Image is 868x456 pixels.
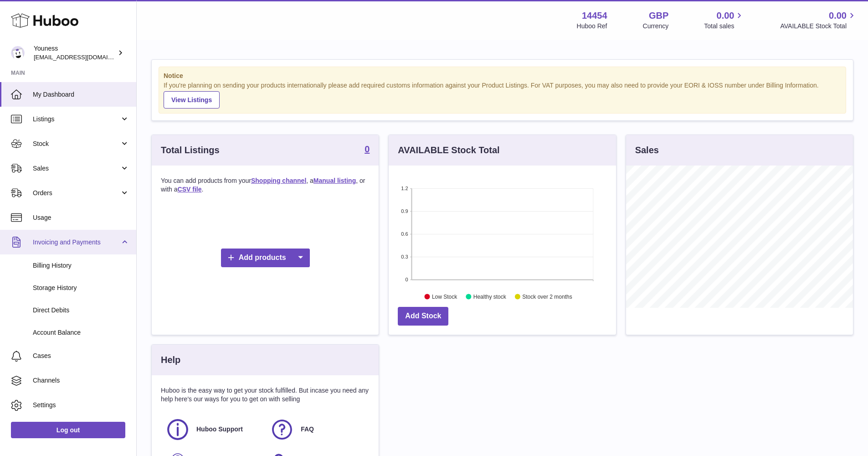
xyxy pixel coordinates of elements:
[577,22,607,31] div: Huboo Ref
[270,417,365,442] a: FAQ
[780,10,857,31] a: 0.00 AVAILABLE Stock Total
[161,354,180,366] h3: Help
[829,10,847,22] span: 0.00
[401,231,408,237] text: 0.6
[11,422,125,438] a: Log out
[649,10,668,22] strong: GBP
[365,145,370,154] strong: 0
[717,10,734,22] span: 0.00
[401,186,408,191] text: 1.2
[33,352,129,360] span: Cases
[33,376,129,385] span: Channels
[33,140,120,148] span: Stock
[33,90,129,99] span: My Dashboard
[33,306,129,315] span: Direct Debits
[33,328,129,337] span: Account Balance
[34,44,116,62] div: Youness
[398,144,499,156] h3: AVAILABLE Stock Total
[33,164,120,173] span: Sales
[33,284,129,292] span: Storage History
[643,22,669,31] div: Currency
[33,401,129,409] span: Settings
[161,144,220,156] h3: Total Listings
[704,10,745,31] a: 0.00 Total sales
[178,186,202,193] a: CSV file
[33,213,129,222] span: Usage
[33,189,120,197] span: Orders
[164,72,841,80] strong: Notice
[582,10,607,22] strong: 14454
[406,277,408,282] text: 0
[33,238,120,247] span: Invoicing and Payments
[164,91,220,109] a: View Listings
[11,46,25,60] img: Elmessouariyouness@gmail.com
[704,22,745,31] span: Total sales
[365,145,370,155] a: 0
[165,417,261,442] a: Huboo Support
[401,254,408,259] text: 0.3
[780,22,857,31] span: AVAILABLE Stock Total
[432,293,457,300] text: Low Stock
[161,176,370,194] p: You can add products from your , a , or with a .
[161,386,370,404] p: Huboo is the easy way to get your stock fulfilled. But incase you need any help here's our ways f...
[251,177,306,184] a: Shopping channel
[164,81,841,109] div: If you're planning on sending your products internationally please add required customs informati...
[313,177,356,184] a: Manual listing
[196,425,243,434] span: Huboo Support
[398,307,448,326] a: Add Stock
[34,53,134,61] span: [EMAIL_ADDRESS][DOMAIN_NAME]
[33,115,120,124] span: Listings
[221,249,310,267] a: Add products
[301,425,314,434] span: FAQ
[635,144,659,156] h3: Sales
[523,293,572,300] text: Stock over 2 months
[401,208,408,214] text: 0.9
[33,261,129,270] span: Billing History
[473,293,507,300] text: Healthy stock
